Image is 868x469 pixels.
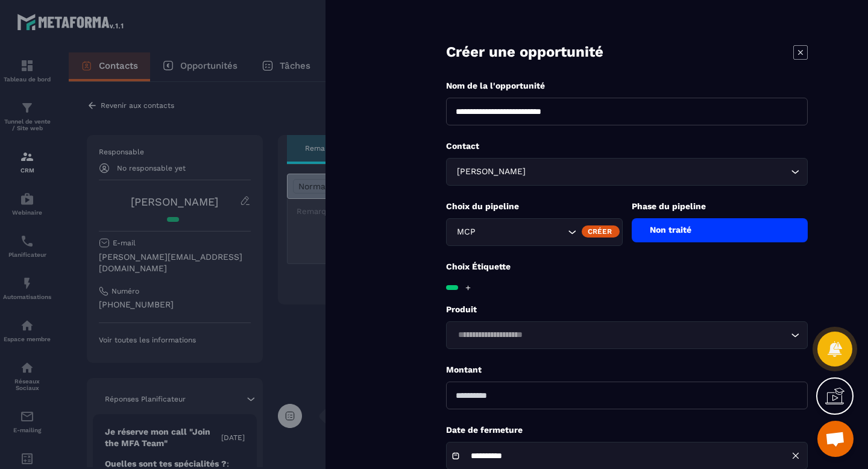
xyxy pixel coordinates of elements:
input: Search for option [496,225,565,239]
span: [PERSON_NAME] [454,165,528,178]
div: Search for option [446,321,808,349]
input: Search for option [528,165,788,178]
a: Ouvrir le chat [817,421,854,457]
p: Montant [446,364,808,376]
div: Search for option [446,218,623,246]
input: Search for option [454,329,788,342]
p: Phase du pipeline [632,201,808,212]
p: Produit [446,304,808,315]
div: Search for option [446,158,808,186]
span: MCP [454,225,496,239]
p: Créer une opportunité [446,42,603,62]
p: Date de fermeture [446,424,808,436]
p: Choix Étiquette [446,261,808,272]
p: Contact [446,140,808,152]
p: Nom de la l'opportunité [446,80,808,92]
p: Choix du pipeline [446,201,623,212]
div: Créer [582,225,620,238]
